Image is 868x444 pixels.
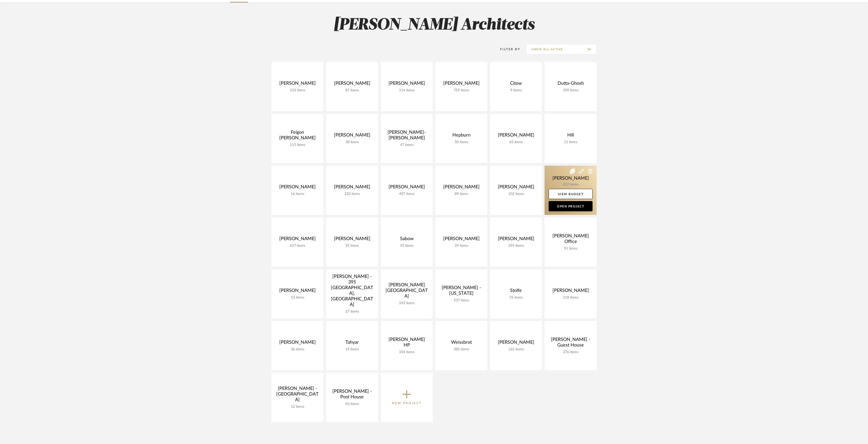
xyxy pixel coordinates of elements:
div: [PERSON_NAME] HP [385,337,429,350]
p: New Project [392,401,422,406]
div: [PERSON_NAME] [275,81,319,88]
div: [PERSON_NAME] [494,184,538,192]
div: 47 items [385,143,429,147]
div: [PERSON_NAME] - Pool House [330,389,374,402]
div: [PERSON_NAME]-[PERSON_NAME] [385,130,429,143]
div: [PERSON_NAME] - Guest House [549,337,593,350]
div: [PERSON_NAME][GEOGRAPHIC_DATA] [385,282,429,301]
div: 11 items [549,140,593,144]
div: [PERSON_NAME] [439,236,483,244]
div: 617 items [275,244,319,248]
div: 89 items [439,192,483,196]
div: Dutta-Ghosh [549,81,593,88]
div: 27 items [330,310,374,314]
div: [PERSON_NAME] [494,132,538,140]
div: Citow [494,81,538,88]
div: 218 items [549,295,593,300]
div: 29 items [439,244,483,248]
div: [PERSON_NAME] [275,288,319,295]
div: 759 items [439,88,483,93]
div: Sabow [385,236,429,244]
div: 102 items [494,192,538,196]
div: 220 items [330,192,374,196]
div: Hill [549,132,593,140]
div: 55 items [385,244,429,248]
div: [PERSON_NAME] [439,81,483,88]
div: [PERSON_NAME] [549,288,593,295]
div: [PERSON_NAME] - [US_STATE] [439,285,483,298]
div: Hepburn [439,132,483,140]
div: [PERSON_NAME] [275,184,319,192]
div: 16 items [275,192,319,196]
div: [PERSON_NAME] [330,236,374,244]
div: 385 items [439,347,483,352]
div: 407 items [385,192,429,196]
div: 95 items [330,244,374,248]
button: New Project [381,373,433,422]
div: [PERSON_NAME] - 395 [GEOGRAPHIC_DATA], [GEOGRAPHIC_DATA] [330,274,374,310]
div: [PERSON_NAME] [385,184,429,192]
div: 165 items [494,347,538,352]
div: 65 items [494,140,538,144]
div: [PERSON_NAME] [494,236,538,244]
div: [PERSON_NAME] Office [549,233,593,246]
div: [PERSON_NAME] [275,340,319,347]
div: Weissbrot [439,340,483,347]
div: [PERSON_NAME] [330,132,374,140]
div: Stolfe [494,288,538,295]
div: [PERSON_NAME] [330,81,374,88]
div: 295 items [494,244,538,248]
div: 83 items [330,402,374,406]
div: 87 items [330,88,374,93]
div: [PERSON_NAME] [330,184,374,192]
div: [PERSON_NAME] [275,236,319,244]
div: 243 items [385,301,429,305]
div: [PERSON_NAME] [385,81,429,88]
div: 12 items [275,405,319,409]
div: [PERSON_NAME] [439,184,483,192]
div: 38 items [330,140,374,144]
div: 91 items [549,246,593,251]
div: 9 items [494,88,538,93]
div: 76 items [494,295,538,300]
div: 50 items [439,140,483,144]
div: Tahyar [330,340,374,347]
div: 114 items [385,88,429,93]
div: 537 items [439,298,483,303]
div: 153 items [275,143,319,147]
div: 333 items [275,88,319,93]
div: Feigon [PERSON_NAME] [275,130,319,143]
a: View Budget [549,189,593,199]
a: Open Project [549,201,593,211]
h2: [PERSON_NAME] Architects [250,16,618,35]
div: Filter By [493,47,520,52]
div: 36 items [275,347,319,352]
div: 334 items [385,350,429,354]
div: [PERSON_NAME] - [GEOGRAPHIC_DATA] [275,386,319,405]
div: 276 items [549,350,593,354]
div: 53 items [275,295,319,300]
div: [PERSON_NAME] [494,340,538,347]
div: 359 items [549,88,593,93]
div: 19 items [330,347,374,352]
